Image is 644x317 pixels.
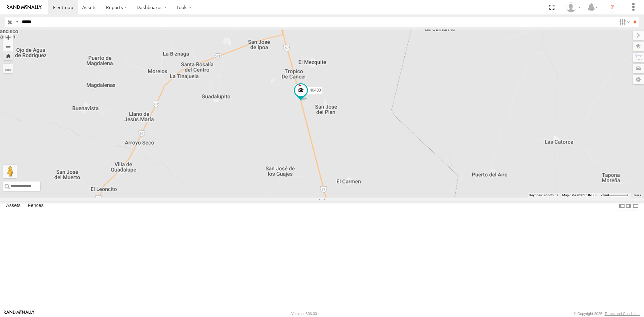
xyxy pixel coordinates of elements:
label: Assets [3,201,24,211]
label: Dock Summary Table to the Left [619,201,625,211]
label: Dock Summary Table to the Right [625,201,632,211]
a: Terms and Conditions [605,312,640,316]
label: Fences [24,201,47,211]
label: Measure [3,64,13,73]
a: Terms (opens in new tab) [634,194,641,197]
i: ? [607,2,618,13]
img: rand-logo.svg [7,5,42,10]
span: 2 km [601,193,608,197]
div: Juan Oropeza [563,2,583,12]
label: Search Filter Options [616,17,631,27]
button: Map Scale: 2 km per 57 pixels [599,193,631,198]
span: Map data ©2025 INEGI [562,193,597,197]
a: Visit our Website [4,310,35,317]
button: Keyboard shortcuts [529,193,558,198]
button: Zoom in [3,33,13,42]
label: Search Query [14,17,19,27]
button: Zoom out [3,42,13,51]
button: Drag Pegman onto the map to open Street View [3,165,17,178]
div: Version: 306.00 [291,312,317,316]
label: Hide Summary Table [632,201,639,211]
div: © Copyright 2025 - [574,312,640,316]
button: Zoom Home [3,51,13,60]
label: Map Settings [633,75,644,84]
span: 40408 [310,88,321,92]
